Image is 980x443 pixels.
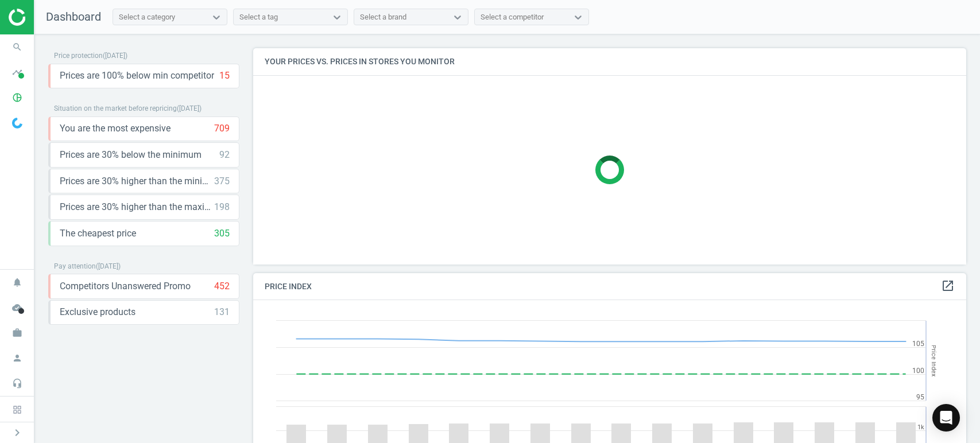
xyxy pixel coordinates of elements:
i: person [6,347,28,369]
text: 105 [912,340,924,348]
span: Competitors Unanswered Promo [60,280,191,293]
span: Prices are 100% below min competitor [60,69,214,82]
span: ( [DATE] ) [177,104,202,112]
div: Select a category [119,12,175,22]
img: ajHJNr6hYgQAAAAASUVORK5CYII= [9,9,90,26]
div: Open Intercom Messenger [932,404,960,432]
i: open_in_new [941,279,955,293]
span: Exclusive products [60,306,135,318]
div: Select a brand [360,12,406,22]
span: Prices are 30% higher than the minimum [60,175,214,188]
div: 375 [214,175,230,188]
span: Price protection [54,52,103,60]
i: work [6,322,28,344]
i: timeline [6,61,28,83]
i: chevron_right [10,426,24,440]
i: search [6,36,28,58]
div: 92 [219,149,230,161]
a: open_in_new [941,279,955,294]
i: notifications [6,271,28,293]
div: 198 [214,201,230,213]
h4: Price Index [253,273,966,300]
span: Dashboard [46,10,101,24]
text: 95 [916,393,924,401]
i: pie_chart_outlined [6,87,28,108]
span: Prices are 30% below the minimum [60,149,202,161]
text: 1k [917,423,924,431]
div: 15 [219,69,230,82]
i: cloud_done [6,297,28,318]
div: Select a tag [239,12,278,22]
span: ( [DATE] ) [103,52,127,60]
span: Pay attention [54,262,96,270]
tspan: Price Index [930,345,938,376]
button: chevron_right [3,425,32,440]
text: 100 [912,367,924,375]
h4: Your prices vs. prices in stores you monitor [253,48,966,75]
div: 452 [214,280,230,293]
div: 131 [214,306,230,318]
img: wGWNvw8QSZomAAAAABJRU5ErkJggg== [12,118,22,129]
span: ( [DATE] ) [96,262,121,270]
i: headset_mic [6,372,28,394]
span: The cheapest price [60,227,136,240]
div: 709 [214,122,230,135]
div: Select a competitor [481,12,544,22]
div: 305 [214,227,230,240]
span: Situation on the market before repricing [54,104,177,112]
span: You are the most expensive [60,122,171,135]
span: Prices are 30% higher than the maximal [60,201,214,213]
